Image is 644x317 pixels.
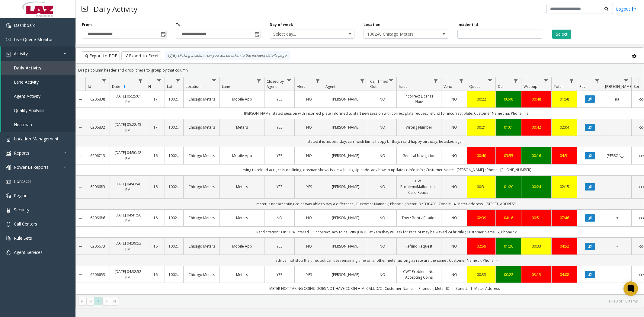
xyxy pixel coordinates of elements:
a: [DATE] 04:50:48 PM [114,150,142,161]
a: 04:52 [555,243,573,249]
a: 100240 [168,215,180,221]
a: Vend Filter Menu [457,77,466,85]
a: 01:58 [555,96,573,102]
a: Mobile App [223,153,261,158]
span: 100240 Chicago Meters [364,30,431,38]
div: 00:42 [525,124,548,130]
a: Chicago Meters [187,272,216,277]
div: 00:21 [471,124,492,130]
a: 01:01 [499,124,517,130]
a: NO [372,272,393,277]
a: Logout [616,6,636,12]
a: - [607,184,628,190]
span: YES [277,125,282,130]
img: 'icon' [6,151,11,156]
a: 01:20 [499,243,517,249]
button: Export to PDF [82,51,120,60]
a: Collapse Details [76,185,85,190]
a: Queue Filter Menu [486,77,494,85]
span: Closed by Agent [267,79,284,89]
span: Toggle popup [160,30,166,38]
a: H Filter Menu [155,77,163,85]
span: Queue [469,84,481,89]
a: [PERSON_NAME] [327,153,364,158]
span: Toggle popup [254,30,260,38]
a: 100240 [168,184,180,190]
a: YES [268,272,291,277]
span: YES [277,97,282,102]
span: Wrapup [524,84,537,89]
a: Id Filter Menu [100,77,108,85]
div: By clicking Incident row you will be taken to the incident details page. [165,51,290,60]
a: [PERSON_NAME] [327,184,364,190]
label: To [176,22,181,27]
a: Lane Activity [1,75,75,89]
span: Dur [498,84,504,89]
a: Issue Filter Menu [432,77,440,85]
a: YES [298,272,319,277]
a: Chicago Meters [187,184,216,190]
a: General Navigation [400,153,437,158]
span: NO [451,244,457,249]
a: Meters [223,124,261,130]
a: Date Filter Menu [136,77,145,85]
span: Location Management [14,136,59,142]
a: NO [298,124,319,130]
div: 00:48 [499,96,517,102]
span: [PERSON_NAME] [605,84,633,89]
a: YES [268,124,291,130]
img: logout [632,6,636,12]
span: Location [186,84,200,89]
a: 03:55 [499,153,517,158]
div: 00:22 [471,96,492,102]
span: Regions [14,193,30,198]
kendo-pager-info: 1 - 10 of 10 items [123,299,638,304]
img: 'icon' [6,236,11,241]
a: [PERSON_NAME] [327,272,364,277]
span: Agent Services [14,249,43,255]
button: Export to Excel [121,51,161,60]
img: 'icon' [6,222,11,227]
a: Heatmap [1,117,75,132]
div: 04:08 [555,272,573,277]
a: [PERSON_NAME] [327,215,364,221]
a: NO [298,243,319,249]
a: 00:31 [471,184,492,190]
a: 01:20 [499,184,517,190]
a: Meters [223,184,261,190]
a: Quality Analysis [1,103,75,117]
a: 16 [150,215,161,221]
a: 04:51 [555,153,573,158]
a: Dur Filter Menu [512,77,520,85]
a: Activity [1,46,75,61]
a: [DATE] 04:43:40 PM [114,181,142,193]
a: NO [445,153,463,158]
a: 100240 [168,96,180,102]
a: Tow / Boot / Citation [400,215,437,221]
a: 02:04 [555,124,573,130]
a: 100240 [168,153,180,158]
a: Chicago Meters [187,124,216,130]
span: Agent [325,84,335,89]
img: 'icon' [6,194,11,198]
label: Location [364,22,380,27]
span: Contacts [14,178,31,184]
a: 00:48 [525,96,548,102]
span: Heatmap [14,122,32,127]
span: NO [451,272,457,277]
span: Call Timed Out [370,79,388,89]
div: 03:13 [525,272,548,277]
a: NO [298,96,319,102]
a: Agent Filter Menu [358,77,367,85]
a: NO [445,243,463,249]
a: 00:24 [525,184,548,190]
div: 00:33 [471,272,492,277]
span: Page 1 [94,297,102,305]
a: 04:16 [499,215,517,221]
a: YES [268,243,291,249]
a: Call Timed Out Filter Menu [387,77,395,85]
